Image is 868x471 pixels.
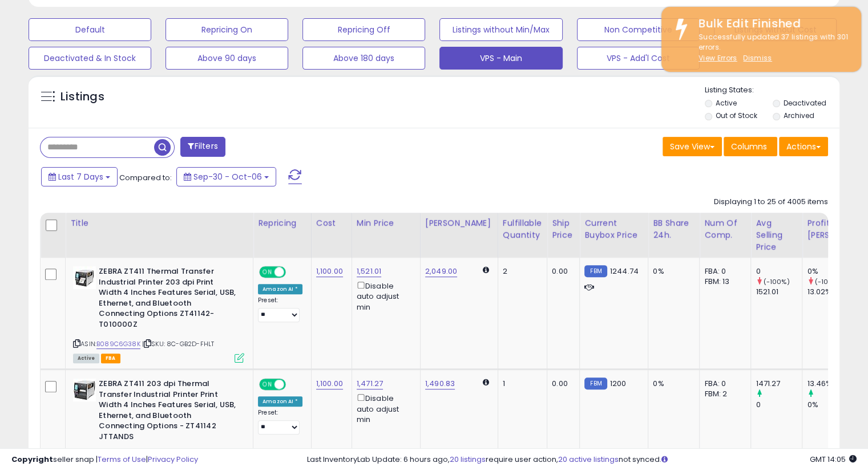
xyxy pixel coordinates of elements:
[714,197,828,208] div: Displaying 1 to 25 of 4005 items
[284,380,302,389] span: OFF
[60,89,104,105] h5: Listings
[810,454,857,465] span: 2025-10-14 14:05 GMT
[165,18,288,41] button: Repricing On
[756,379,802,389] div: 1471.27
[176,167,276,186] button: Sep-30 - Oct-06
[119,172,172,183] span: Compared to:
[783,111,814,120] label: Archived
[653,266,691,277] div: 0%
[552,266,571,277] div: 0.00
[653,379,691,389] div: 0%
[558,454,619,465] a: 20 active listings
[704,379,742,389] div: FBA: 0
[193,171,262,182] span: Sep-30 - Oct-06
[11,454,198,465] div: seller snap | |
[142,339,214,348] span: | SKU: 8C-GB2D-FHLT
[731,141,767,152] span: Columns
[101,354,120,363] span: FBA
[258,409,302,435] div: Preset:
[357,392,411,425] div: Disable auto adjust min
[716,111,757,120] label: Out of Stock
[690,32,853,64] div: Successfully updated 37 listings with 301 errors.
[73,354,99,363] span: All listings currently available for purchase on Amazon
[425,378,455,389] a: 1,490.83
[284,267,302,277] span: OFF
[503,217,542,241] div: Fulfillable Quantity
[316,217,347,229] div: Cost
[779,137,828,156] button: Actions
[610,266,639,277] span: 1244.74
[307,454,857,465] div: Last InventoryLab Update: 6 hours ago, require user action, not synced.
[704,266,742,277] div: FBA: 0
[357,266,381,277] a: 1,521.01
[552,379,571,389] div: 0.00
[73,379,96,401] img: 413l0Fb0HfL._SL40_.jpg
[29,18,151,41] button: Default
[439,47,562,70] button: VPS - Main
[29,47,151,70] button: Deactivated & In Stock
[425,217,493,229] div: [PERSON_NAME]
[503,266,538,277] div: 2
[584,377,607,389] small: FBM
[165,47,288,70] button: Above 90 days
[704,217,746,241] div: Num of Comp.
[180,137,225,157] button: Filters
[756,266,802,277] div: 0
[705,85,839,96] p: Listing States:
[653,217,695,241] div: BB Share 24h.
[815,277,841,286] small: (-100%)
[577,18,700,41] button: Non Competitive
[260,380,274,389] span: ON
[11,454,53,465] strong: Copyright
[756,217,797,253] div: Avg Selling Price
[357,217,415,229] div: Min Price
[41,167,118,186] button: Last 7 Days
[425,266,457,277] a: 2,049.00
[258,297,302,322] div: Preset:
[663,137,722,156] button: Save View
[258,284,302,294] div: Amazon AI *
[99,379,237,445] b: ZEBRA ZT411 203 dpi Thermal Transfer Industrial Printer Print Width 4 Inches Features Serial, USB...
[716,98,737,108] label: Active
[73,266,96,289] img: 41zgDatC+nL._SL40_.jpg
[58,171,103,182] span: Last 7 Days
[704,277,742,287] div: FBM: 13
[743,53,772,63] u: Dismiss
[316,378,343,389] a: 1,100.00
[584,265,607,277] small: FBM
[258,217,306,229] div: Repricing
[258,396,302,407] div: Amazon AI *
[302,18,425,41] button: Repricing Off
[357,279,411,312] div: Disable auto adjust min
[699,53,737,63] a: View Errors
[148,454,198,465] a: Privacy Policy
[70,217,248,229] div: Title
[756,400,802,410] div: 0
[690,15,853,32] div: Bulk Edit Finished
[783,98,826,108] label: Deactivated
[302,47,425,70] button: Above 180 days
[316,266,343,277] a: 1,100.00
[357,378,383,389] a: 1,471.27
[503,379,538,389] div: 1
[450,454,486,465] a: 20 listings
[756,287,802,297] div: 1521.01
[260,267,274,277] span: ON
[439,18,562,41] button: Listings without Min/Max
[577,47,700,70] button: VPS - Add'l Cost
[98,454,146,465] a: Terms of Use
[584,217,643,241] div: Current Buybox Price
[552,217,575,241] div: Ship Price
[764,277,790,286] small: (-100%)
[610,378,627,389] span: 1200
[704,389,742,399] div: FBM: 2
[96,339,140,349] a: B089C6G38K
[99,266,237,332] b: ZEBRA ZT411 Thermal Transfer Industrial Printer 203 dpi Print Width 4 Inches Features Serial, USB...
[73,266,244,362] div: ASIN:
[724,137,777,156] button: Columns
